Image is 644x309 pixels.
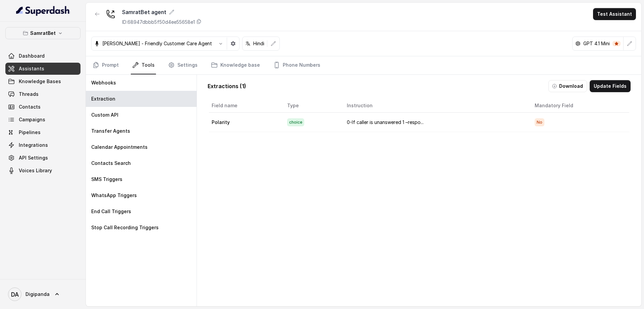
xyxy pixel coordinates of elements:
[529,99,629,113] th: Mandatory Field
[19,142,48,148] span: Integrations
[16,5,70,16] img: light.svg
[19,154,48,161] span: API Settings
[19,116,45,123] span: Campaigns
[210,56,261,74] a: Knowledge base
[19,167,52,174] span: Voices Library
[575,41,581,46] svg: openai logo
[341,99,529,113] th: Instruction
[11,291,19,298] text: DA
[5,165,80,177] a: Voices Library
[5,126,80,138] a: Pipelines
[91,192,137,199] p: WhatsApp Triggers
[5,152,80,164] a: API Settings
[5,139,80,151] a: Integrations
[91,79,116,86] p: Webhooks
[209,99,282,113] th: Field name
[122,8,202,16] div: SamratBet agent
[5,285,80,304] a: Digipanda
[287,118,304,126] span: choice
[209,113,282,132] td: Polarity
[583,40,610,47] p: GPT 4.1 Mini
[208,82,246,90] p: Extractions ( 1 )
[5,114,80,126] a: Campaigns
[122,19,195,25] p: ID: 68947dbbb5f50d4ee55658e1
[102,40,212,47] p: [PERSON_NAME] - Friendly Customer Care Agent
[5,88,80,100] a: Threads
[282,99,341,113] th: Type
[25,291,50,298] span: Digipanda
[19,53,45,59] span: Dashboard
[548,80,587,92] button: Download
[19,129,41,136] span: Pipelines
[91,144,148,150] p: Calendar Appointments
[91,56,120,74] a: Prompt
[535,118,544,126] span: No
[5,101,80,113] a: Contacts
[5,27,80,39] button: SamratBet
[5,50,80,62] a: Dashboard
[30,29,56,37] p: SamratBet
[5,63,80,75] a: Assistants
[341,113,529,132] td: 0-If caller is unanswered 1 –respo...
[19,104,41,110] span: Contacts
[91,128,130,134] p: Transfer Agents
[167,56,199,74] a: Settings
[593,8,636,20] button: Test Assistant
[91,208,131,215] p: End Call Triggers
[19,91,39,98] span: Threads
[91,224,159,231] p: Stop Call Recording Triggers
[19,65,44,72] span: Assistants
[253,40,264,47] p: Hindi
[272,56,322,74] a: Phone Numbers
[91,160,131,167] p: Contacts Search
[19,78,61,85] span: Knowledge Bases
[5,75,80,87] a: Knowledge Bases
[131,56,156,74] a: Tools
[91,176,122,183] p: SMS Triggers
[91,56,636,74] nav: Tabs
[91,96,115,102] p: Extraction
[91,112,118,118] p: Custom API
[590,80,631,92] button: Update Fields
